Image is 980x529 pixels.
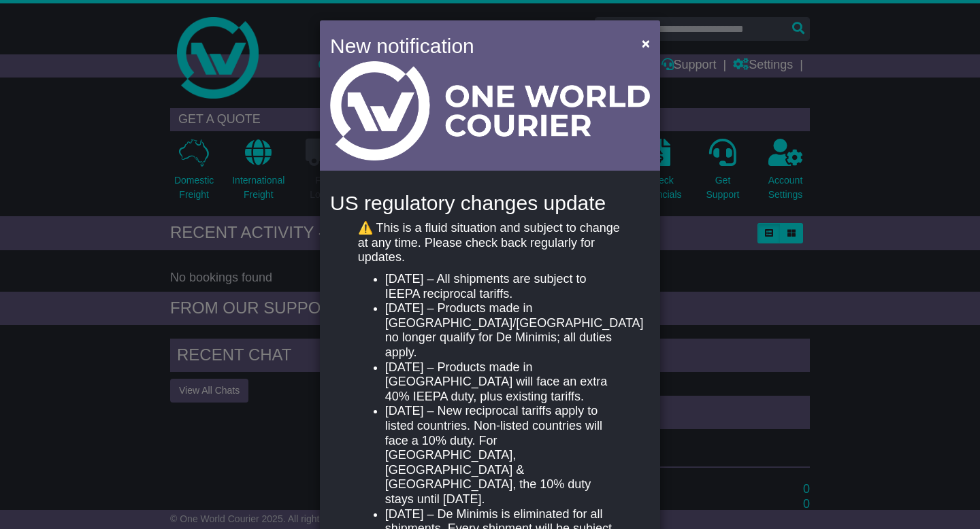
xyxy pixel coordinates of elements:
li: [DATE] – Products made in [GEOGRAPHIC_DATA]/[GEOGRAPHIC_DATA] no longer qualify for De Minimis; a... [385,301,622,360]
img: Light [330,61,650,160]
span: × [642,35,650,51]
h4: US regulatory changes update [330,192,650,214]
p: ⚠️ This is a fluid situation and subject to change at any time. Please check back regularly for u... [358,221,622,265]
li: [DATE] – Products made in [GEOGRAPHIC_DATA] will face an extra 40% IEEPA duty, plus existing tari... [385,360,622,405]
li: [DATE] – All shipments are subject to IEEPA reciprocal tariffs. [385,272,622,301]
button: Close [635,29,657,57]
li: [DATE] – New reciprocal tariffs apply to listed countries. Non-listed countries will face a 10% d... [385,404,622,507]
h4: New notification [330,31,622,61]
